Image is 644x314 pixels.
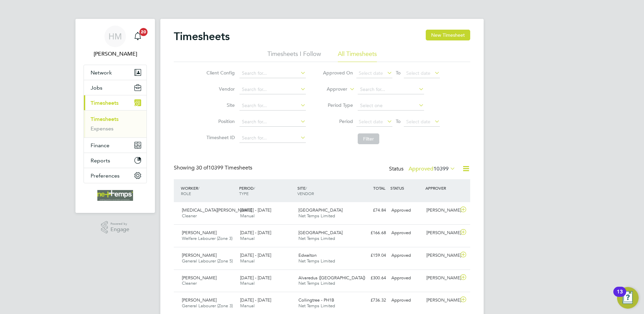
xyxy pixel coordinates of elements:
[298,258,335,264] span: Net Temps Limited
[110,221,129,227] span: Powered by
[240,213,255,219] span: Manual
[182,235,232,241] span: Welfare Labourer (Zone 3)
[196,164,252,171] span: 10399 Timesheets
[358,133,379,144] button: Filter
[239,117,306,127] input: Search for...
[240,252,271,258] span: [DATE] - [DATE]
[409,165,455,172] label: Approved
[204,102,235,108] label: Site
[182,207,252,213] span: [MEDICAL_DATA][PERSON_NAME]
[139,28,148,36] span: 20
[305,185,307,191] span: /
[75,19,155,213] nav: Main navigation
[181,191,191,196] span: ROLE
[131,26,144,47] a: 20
[84,50,147,58] span: Holly McCarroll
[91,116,119,122] a: Timesheets
[239,69,306,78] input: Search for...
[389,227,424,239] div: Approved
[617,287,639,309] button: Open Resource Center, 13 new notifications
[389,164,457,174] div: Status
[84,110,147,137] div: Timesheets
[358,101,424,111] input: Select one
[84,168,147,183] button: Preferences
[204,134,235,140] label: Timesheet ID
[298,252,317,258] span: Edwalton
[91,172,120,179] span: Preferences
[354,295,389,306] div: £736.32
[240,303,255,309] span: Manual
[91,100,119,106] span: Timesheets
[240,207,271,213] span: [DATE] - [DATE]
[196,164,208,171] span: 30 of
[240,230,271,235] span: [DATE] - [DATE]
[359,119,383,125] span: Select date
[298,235,335,241] span: Net Temps Limited
[389,205,424,216] div: Approved
[204,118,235,124] label: Position
[84,65,147,80] button: Network
[323,102,353,108] label: Period Type
[240,235,255,241] span: Manual
[354,205,389,216] div: £74.84
[182,275,217,281] span: [PERSON_NAME]
[298,213,335,219] span: Net Temps Limited
[182,303,233,309] span: General Labourer (Zone 3)
[354,227,389,239] div: £166.68
[389,273,424,284] div: Approved
[239,133,306,143] input: Search for...
[338,50,377,62] li: All Timesheets
[424,205,459,216] div: [PERSON_NAME]
[426,30,470,40] button: New Timesheet
[298,297,334,303] span: Collingtree - PH1B
[317,86,347,93] label: Approver
[394,68,402,77] span: To
[97,190,133,201] img: net-temps-logo-retina.png
[298,303,335,309] span: Net Temps Limited
[406,70,430,76] span: Select date
[174,30,230,43] h2: Timesheets
[182,230,217,235] span: [PERSON_NAME]
[84,138,147,153] button: Finance
[323,118,353,124] label: Period
[182,280,197,286] span: Cleaner
[424,250,459,261] div: [PERSON_NAME]
[179,182,237,199] div: WORKER
[239,191,249,196] span: TYPE
[239,101,306,111] input: Search for...
[617,292,623,301] div: 13
[182,252,217,258] span: [PERSON_NAME]
[91,69,112,76] span: Network
[323,70,353,76] label: Approved On
[101,221,130,234] a: Powered byEngage
[354,273,389,284] div: £300.64
[298,275,365,281] span: Alvaredus ([GEOGRAPHIC_DATA])
[91,157,110,164] span: Reports
[267,50,321,62] li: Timesheets I Follow
[198,185,199,191] span: /
[84,26,147,58] a: HM[PERSON_NAME]
[174,164,254,171] div: Showing
[239,85,306,94] input: Search for...
[240,275,271,281] span: [DATE] - [DATE]
[254,185,255,191] span: /
[298,207,343,213] span: [GEOGRAPHIC_DATA]
[298,280,335,286] span: Net Temps Limited
[182,297,217,303] span: [PERSON_NAME]
[110,227,129,232] span: Engage
[424,273,459,284] div: [PERSON_NAME]
[84,80,147,95] button: Jobs
[389,182,424,194] div: STATUS
[84,95,147,110] button: Timesheets
[91,142,109,149] span: Finance
[359,70,383,76] span: Select date
[394,117,402,126] span: To
[424,182,459,194] div: APPROVER
[240,297,271,303] span: [DATE] - [DATE]
[240,280,255,286] span: Manual
[389,295,424,306] div: Approved
[240,258,255,264] span: Manual
[358,85,424,94] input: Search for...
[108,32,122,41] span: HM
[406,119,430,125] span: Select date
